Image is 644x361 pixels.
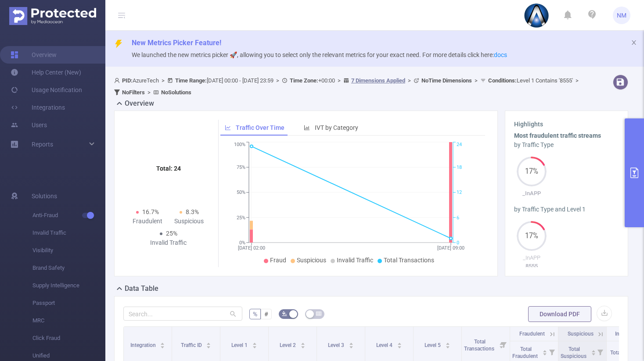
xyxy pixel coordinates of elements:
[122,89,145,96] b: No Filters
[160,345,165,347] i: icon: caret-down
[32,224,105,242] span: Invalid Traffic
[514,120,619,129] h3: Highlights
[234,142,245,148] tspan: 100%
[166,230,177,237] span: 25%
[397,341,402,347] div: Sort
[610,350,632,356] span: Total IVT
[156,165,181,172] tspan: Total: 24
[519,331,545,337] span: Fraudulent
[488,77,517,84] b: Conditions :
[514,132,601,139] b: Most fraudulent traffic streams
[304,125,310,131] i: icon: bar-chart
[186,208,199,215] span: 8.3%
[206,345,211,347] i: icon: caret-down
[253,311,257,318] span: %
[488,77,573,84] span: Level 1 Contains '8555'
[457,164,462,170] tspan: 18
[239,240,245,246] tspan: 0%
[181,342,203,348] span: Traffic ID
[494,51,507,58] a: docs
[349,345,353,347] i: icon: caret-down
[437,245,464,251] tspan: [DATE] 09:00
[11,116,47,134] a: Users
[517,168,547,175] span: 17%
[457,190,462,196] tspan: 12
[123,307,242,321] input: Search...
[591,349,596,354] div: Sort
[175,77,207,84] b: Time Range:
[142,208,159,215] span: 16.7%
[32,294,105,312] span: Passport
[297,257,326,264] span: Suspicious
[573,77,581,84] span: >
[376,342,394,348] span: Level 4
[32,136,53,153] a: Reports
[457,215,459,221] tspan: 6
[32,207,105,224] span: Anti-Fraud
[114,39,123,48] i: icon: thunderbolt
[517,232,547,239] span: 17%
[127,217,169,226] div: Fraudulent
[160,341,165,344] i: icon: caret-up
[300,345,305,347] i: icon: caret-down
[114,77,581,96] span: AzureTech [DATE] 00:00 - [DATE] 23:59 +00:00
[32,312,105,329] span: MRC
[11,99,65,116] a: Integrations
[273,77,282,84] span: >
[32,141,53,148] span: Reports
[206,341,211,344] i: icon: caret-up
[236,124,284,131] span: Traffic Over Time
[225,125,231,131] i: icon: line-chart
[280,342,297,348] span: Level 2
[405,77,414,84] span: >
[122,77,133,84] b: PID:
[238,245,265,251] tspan: [DATE] 02:00
[145,89,153,96] span: >
[282,311,287,316] i: icon: bg-colors
[335,77,343,84] span: >
[528,306,591,322] button: Download PDF
[315,124,358,131] span: IVT by Category
[32,242,105,259] span: Visibility
[349,341,354,347] div: Sort
[300,341,306,347] div: Sort
[337,257,373,264] span: Invalid Traffic
[11,81,82,99] a: Usage Notification
[132,39,221,47] span: New Metrics Picker Feature!
[384,257,434,264] span: Total Transactions
[32,329,105,347] span: Click Fraud
[617,7,626,24] span: NM
[445,341,450,344] i: icon: caret-up
[316,311,321,316] i: icon: table
[425,342,442,348] span: Level 5
[514,262,549,271] p: 8555
[445,341,450,347] div: Sort
[514,205,619,214] div: by Traffic Type and Level 1
[270,257,286,264] span: Fraud
[160,341,165,347] div: Sort
[349,341,353,344] i: icon: caret-up
[591,349,596,351] i: icon: caret-up
[237,164,245,170] tspan: 75%
[237,190,245,196] tspan: 50%
[132,51,507,58] span: We launched the new metrics picker 🚀, allowing you to select only the relevant metrics for your e...
[445,345,450,347] i: icon: caret-down
[32,259,105,277] span: Brand Safety
[130,342,157,348] span: Integration
[290,77,318,84] b: Time Zone:
[464,339,496,352] span: Total Transactions
[631,39,637,46] i: icon: close
[169,217,210,226] div: Suspicious
[397,341,402,344] i: icon: caret-up
[114,78,122,83] i: icon: user
[328,342,345,348] span: Level 3
[252,341,257,344] i: icon: caret-up
[32,187,57,205] span: Solutions
[542,352,547,354] i: icon: caret-down
[472,77,480,84] span: >
[11,46,57,64] a: Overview
[300,341,305,344] i: icon: caret-up
[148,238,189,247] div: Invalid Traffic
[457,240,459,246] tspan: 0
[542,349,547,351] i: icon: caret-up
